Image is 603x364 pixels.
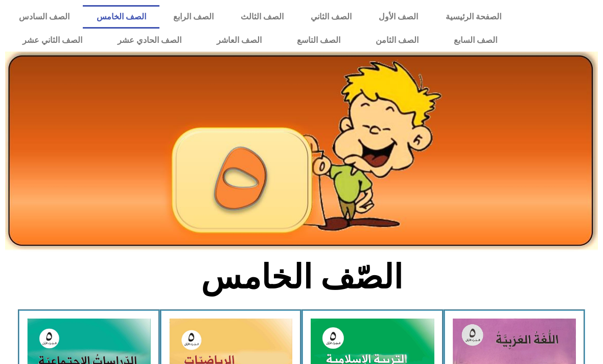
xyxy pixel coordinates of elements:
a: الصف السادس [5,5,83,29]
a: الصف الثامن [358,29,436,52]
a: الصف السابع [436,29,515,52]
a: الصف الأول [365,5,432,29]
a: الصف الرابع [159,5,227,29]
a: الصف الثاني [297,5,365,29]
h2: الصّف الخامس [133,257,471,297]
a: الصف الثالث [227,5,297,29]
a: الصفحة الرئيسية [432,5,515,29]
a: الصف الثاني عشر [5,29,100,52]
a: الصف الحادي عشر [100,29,199,52]
a: الصف العاشر [199,29,280,52]
a: الصف الخامس [83,5,159,29]
a: الصف التاسع [280,29,358,52]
